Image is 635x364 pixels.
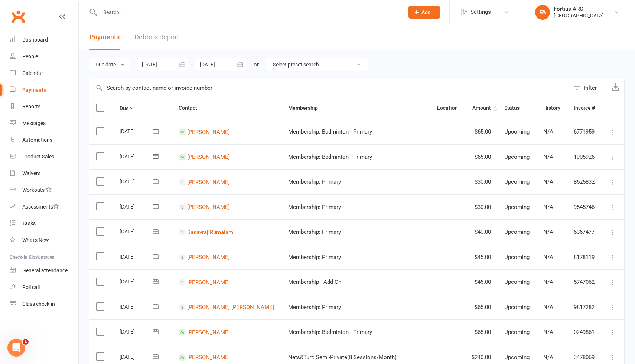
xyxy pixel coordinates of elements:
[504,178,530,185] span: Upcoming
[408,6,440,19] button: Add
[567,319,602,345] td: 0249861
[288,329,372,335] span: Membership: Badminton - Primary
[465,119,498,144] td: $65.00
[187,204,230,210] a: [PERSON_NAME]
[113,97,172,119] th: Due
[120,125,154,137] div: [DATE]
[543,304,553,311] span: N/A
[22,53,38,59] div: People
[10,182,78,199] a: Workouts
[567,194,602,220] td: 9545746
[10,48,78,65] a: People
[10,262,78,279] a: General attendance kiosk mode
[288,279,341,285] span: Membership - Add On
[554,6,604,12] div: Fortius ARC
[567,144,602,170] td: 1905926
[535,5,550,20] div: FA
[288,204,341,210] span: Membership: Primary
[22,170,40,176] div: Waivers
[187,128,230,135] a: [PERSON_NAME]
[465,295,498,320] td: $65.00
[22,220,36,226] div: Tasks
[10,165,78,182] a: Waivers
[543,229,553,235] span: N/A
[465,194,498,220] td: $30.00
[7,339,25,357] iframe: Intercom live chat
[281,97,430,119] th: Membership
[22,87,46,93] div: Payments
[120,326,154,337] div: [DATE]
[187,254,230,260] a: [PERSON_NAME]
[120,226,154,237] div: [DATE]
[543,154,553,160] span: N/A
[288,178,341,185] span: Membership: Primary
[187,329,230,335] a: [PERSON_NAME]
[187,229,233,235] a: Basavraj Rumalam
[120,151,154,162] div: [DATE]
[120,201,154,212] div: [DATE]
[10,132,78,148] a: Automations
[22,301,55,307] div: Class check-in
[22,237,49,243] div: What's New
[504,154,530,160] span: Upcoming
[504,229,530,235] span: Upcoming
[288,128,372,135] span: Membership: Badminton - Primary
[22,284,40,290] div: Roll call
[120,351,154,363] div: [DATE]
[465,269,498,295] td: $45.00
[504,354,530,361] span: Upcoming
[22,104,40,109] div: Reports
[98,7,399,17] input: Search...
[9,7,27,26] a: Clubworx
[504,304,530,311] span: Upcoming
[288,229,341,235] span: Membership: Primary
[254,60,259,69] div: or
[120,276,154,287] div: [DATE]
[22,70,43,76] div: Calendar
[134,24,179,50] a: Debtors Report
[89,24,120,50] button: Payments
[187,279,230,285] a: [PERSON_NAME]
[465,97,498,119] th: Amount
[543,279,553,285] span: N/A
[187,354,230,361] a: [PERSON_NAME]
[470,4,491,20] span: Settings
[22,204,59,210] div: Assessments
[22,268,68,273] div: General attendance
[543,254,553,260] span: N/A
[430,97,465,119] th: Location
[543,128,553,135] span: N/A
[10,98,78,115] a: Reports
[288,304,341,311] span: Membership: Primary
[23,339,29,345] span: 1
[10,65,78,82] a: Calendar
[22,137,52,143] div: Automations
[504,128,530,135] span: Upcoming
[10,199,78,215] a: Assessments
[567,219,602,245] td: 6367477
[504,279,530,285] span: Upcoming
[567,245,602,270] td: 8178119
[504,204,530,210] span: Upcoming
[10,32,78,48] a: Dashboard
[504,329,530,335] span: Upcoming
[537,97,567,119] th: History
[187,304,274,311] a: [PERSON_NAME] [PERSON_NAME]
[543,204,553,210] span: N/A
[22,187,45,193] div: Workouts
[172,97,281,119] th: Contact
[89,33,120,41] span: Payments
[10,148,78,165] a: Product Sales
[89,58,130,71] button: Due date
[22,154,54,160] div: Product Sales
[567,295,602,320] td: 9817282
[10,279,78,296] a: Roll call
[187,178,230,185] a: [PERSON_NAME]
[288,354,397,361] span: Nets&Turf: Semi-Private(8 Sessions/Month)
[421,9,431,15] span: Add
[465,245,498,270] td: $45.00
[10,232,78,249] a: What's New
[120,301,154,312] div: [DATE]
[543,329,553,335] span: N/A
[498,97,537,119] th: Status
